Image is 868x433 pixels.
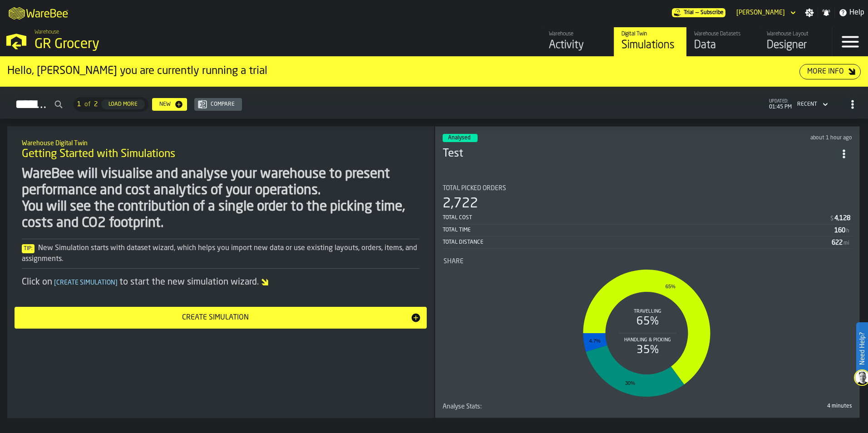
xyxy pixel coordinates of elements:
[832,27,868,56] label: button-toggle-Menu
[832,239,843,246] div: Stat Value
[443,147,836,161] h3: Test
[444,258,851,265] div: Title
[769,104,792,110] span: 01:45 PM
[549,38,607,53] div: Activity
[448,135,470,141] span: Analysed
[849,7,864,18] span: Help
[694,31,752,37] div: Warehouse Datasets
[20,312,410,323] div: Create Simulation
[152,98,187,111] button: button-New
[443,239,832,246] div: Total Distance
[769,99,792,104] span: updated:
[22,147,175,162] span: Getting Started with Simulations
[684,10,694,16] span: Trial
[767,31,824,37] div: Warehouse Layout
[156,101,174,108] div: New
[672,8,725,17] div: Menu Subscription
[443,196,478,212] div: 2,722
[767,38,824,53] div: Designer
[541,27,614,56] a: link-to-/wh/i/e451d98b-95f6-4604-91ff-c80219f9c36d/feed/
[835,7,868,18] label: button-toggle-Help
[7,126,434,418] div: ItemListCard-
[443,403,482,410] span: Analyse Stats:
[736,9,785,16] div: DropdownMenuValue-Jessica Derkacz
[846,228,849,234] span: h
[759,27,832,56] a: link-to-/wh/i/e451d98b-95f6-4604-91ff-c80219f9c36d/designer
[22,276,419,289] div: Click on to start the new simulation wizard.
[443,403,646,410] div: Title
[801,8,818,17] label: button-toggle-Settings
[804,66,848,77] div: More Info
[614,27,686,56] a: link-to-/wh/i/e451d98b-95f6-4604-91ff-c80219f9c36d/simulations
[443,177,852,410] section: card-SimulationDashboardCard-analyzed
[830,216,833,222] span: $
[443,403,852,410] div: stat-Analyse Stats:
[15,307,427,329] button: button-Create Simulation
[443,185,852,249] div: stat-Total Picked Orders
[834,215,850,222] div: Stat Value
[733,7,798,18] div: DropdownMenuValue-Jessica Derkacz
[834,227,845,234] div: Stat Value
[621,31,679,37] div: Digital Twin
[22,243,419,265] div: New Simulation starts with dataset wizard, which helps you import new data or use existing layout...
[799,64,861,79] button: button-More Info
[794,99,830,110] div: DropdownMenuValue-4
[7,64,799,79] div: Hello, [PERSON_NAME] you are currently running a trial
[443,227,834,233] div: Total Time
[115,280,118,286] span: ]
[818,8,834,17] label: button-toggle-Notifications
[22,138,419,147] h2: Sub Title
[35,36,280,53] div: GR Grocery
[94,101,98,108] span: 2
[443,215,829,221] div: Total Cost
[77,101,81,108] span: 1
[84,101,90,108] span: of
[672,8,725,17] a: link-to-/wh/i/e451d98b-95f6-4604-91ff-c80219f9c36d/pricing/
[843,240,849,246] span: mi
[649,403,852,409] div: 4 minutes
[105,101,141,108] div: Load More
[695,10,699,16] span: —
[444,258,851,401] div: stat-Share
[666,135,853,141] div: Updated: 9/9/2025, 12:54:56 PM Created: 9/8/2025, 4:12:03 PM
[443,185,506,192] span: Total Picked Orders
[70,97,152,112] div: ButtonLoadMore-Load More-Prev-First-Last
[443,185,852,192] div: Title
[700,10,724,16] span: Subscribe
[797,101,817,108] div: DropdownMenuValue-4
[52,280,119,286] span: Create Simulation
[101,99,145,109] button: button-Load More
[54,280,56,286] span: [
[443,134,478,142] div: status-3 2
[207,101,238,108] div: Compare
[22,166,419,231] div: WareBee will visualise and analyse your warehouse to present performance and cost analytics of yo...
[857,323,867,374] label: Need Help?
[194,98,242,111] button: button-Compare
[686,27,759,56] a: link-to-/wh/i/e451d98b-95f6-4604-91ff-c80219f9c36d/data
[621,38,679,53] div: Simulations
[15,133,427,166] div: title-Getting Started with Simulations
[444,258,464,265] span: Share
[435,126,860,418] div: ItemListCard-DashboardItemContainer
[35,29,59,35] span: Warehouse
[549,31,607,37] div: Warehouse
[22,244,35,253] span: Tip:
[694,38,752,53] div: Data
